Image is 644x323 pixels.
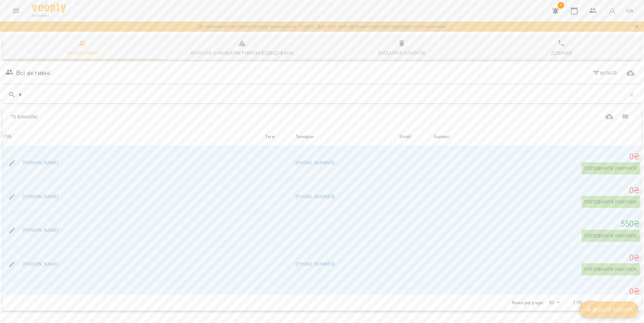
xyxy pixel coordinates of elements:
span: Поповнити рахунок [584,164,637,172]
button: Додати клієнта [579,302,639,318]
span: ПІБ [4,133,262,141]
a: [PHONE_NUMBER] [296,194,335,199]
span: 1 [557,2,564,9]
h5: 0 ₴ [434,152,640,162]
div: ПІБ [4,133,12,141]
a: [PHONE_NUMBER] [296,261,335,267]
span: For Business [32,14,66,18]
div: Баланс [434,133,450,141]
div: Sort [296,133,314,141]
button: Показати колонки [617,109,633,125]
p: 1-50 of 75 [573,300,594,306]
div: 75 Клієнт(ів) [11,113,319,120]
img: Voopty Logo [32,3,66,13]
div: Клієнти з низьким рівнем відвідувань [191,49,293,57]
a: [PHONE_NUMBER] [296,160,335,165]
span: Поповнити рахунок [584,265,637,273]
div: Дзвінки [551,49,572,57]
h6: Всі активні [16,68,51,78]
button: Поповнити рахунок [582,162,640,174]
span: Додати клієнта [585,306,633,314]
button: Поповнити рахунок [582,230,640,242]
span: Поповнити рахунок [584,198,637,206]
a: [PERSON_NAME] [23,194,59,200]
button: Завантажити CSV [601,109,618,125]
h5: 550 ₴ [434,219,640,229]
div: Видалені клієнти [378,49,425,57]
a: [PERSON_NAME] [23,227,59,234]
button: Menu [8,3,24,19]
div: Sort [4,133,12,141]
div: 50 [546,298,562,308]
div: Email [399,133,411,141]
span: Поповнити рахунок [584,232,637,240]
span: Баланс [434,133,640,141]
h5: 0 ₴ [434,286,640,297]
div: Теги [265,133,292,141]
h5: 0 ₴ [434,185,640,196]
button: UA [624,4,636,17]
h5: 0 ₴ [434,253,640,263]
span: Телефон [296,133,397,141]
span: UA [626,7,633,14]
button: Поповнити рахунок [582,263,640,275]
button: Next Page [617,295,633,311]
a: [PERSON_NAME] [23,261,59,268]
a: До закінчення тестового періоду залишилось 73 дні/в. Для того щоб оформити підписку перейдіть за ... [198,23,446,30]
div: Телефон [296,133,314,141]
div: Table Toolbar [3,106,641,127]
button: Фільтр [590,67,620,79]
a: [PERSON_NAME] [23,160,59,166]
p: Rows per page: [512,300,543,306]
button: Закрити сповіщення [632,22,641,31]
div: Sort [434,133,450,141]
span: Фільтр [592,69,618,77]
img: avatar_s.png [607,6,617,15]
div: Всі активні [68,49,97,57]
button: Поповнити рахунок [582,196,640,208]
div: Sort [399,133,411,141]
span: Email [399,133,431,141]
